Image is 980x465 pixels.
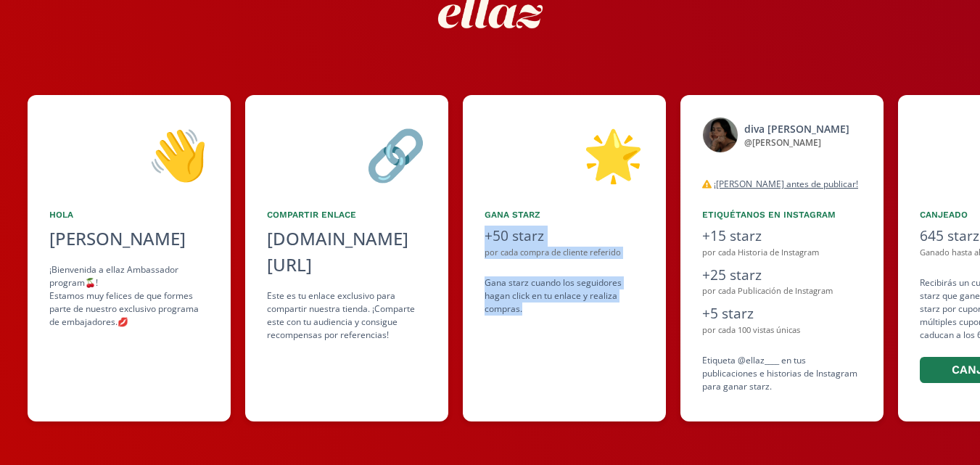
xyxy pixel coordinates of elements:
div: [PERSON_NAME] [49,226,209,252]
div: Compartir Enlace [267,208,427,221]
div: Etiquétanos en Instagram [702,208,862,221]
img: 522420061_18525572260019285_5354721156529986875_n.jpg [702,117,738,153]
div: [DOMAIN_NAME][URL] [267,226,427,278]
div: 🔗 [267,117,427,191]
div: +15 starz [702,226,862,247]
div: +5 starz [702,303,862,324]
u: ¡[PERSON_NAME] antes de publicar! [714,178,858,190]
div: ¡Bienvenida a ellaz Ambassador program🍒! Estamos muy felices de que formes parte de nuestro exclu... [49,263,209,329]
div: Gana starz cuando los seguidores hagan click en tu enlace y realiza compras . [485,276,644,316]
div: por cada compra de cliente referido [485,247,644,259]
div: @ [PERSON_NAME] [744,136,849,149]
div: 👋 [49,117,209,191]
div: por cada 100 vistas únicas [702,324,862,337]
div: +50 starz [485,226,644,247]
div: por cada Historia de Instagram [702,247,862,259]
div: Gana starz [485,208,644,221]
div: 🌟 [485,117,644,191]
div: +25 starz [702,265,862,286]
div: diva [PERSON_NAME] [744,121,849,136]
div: Etiqueta @ellaz____ en tus publicaciones e historias de Instagram para ganar starz. [702,354,862,393]
div: por cada Publicación de Instagram [702,285,862,297]
div: Este es tu enlace exclusivo para compartir nuestra tienda. ¡Comparte este con tu audiencia y cons... [267,289,427,342]
div: Hola [49,208,209,221]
